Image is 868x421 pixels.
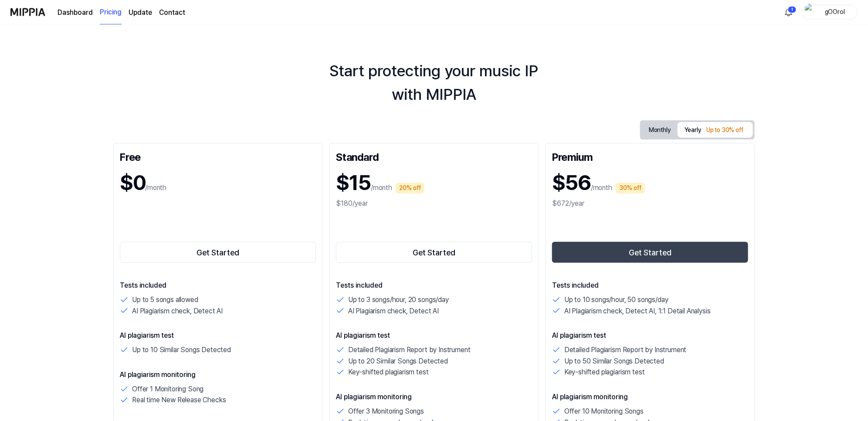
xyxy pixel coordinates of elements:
img: 알림 [783,7,794,17]
p: AI Plagiarism check, Detect AI [348,306,439,317]
p: Detailed Plagiarism Report by Instrument [564,344,687,356]
p: AI plagiarism test [336,330,532,341]
button: Yearly [678,122,753,138]
p: AI plagiarism monitoring [552,392,748,402]
h1: $0 [120,167,145,198]
img: profile [805,3,815,21]
button: 알림1 [782,5,796,19]
p: AI plagiarism test [120,330,316,341]
p: Detailed Plagiarism Report by Instrument [348,344,471,356]
div: 20% off [396,183,424,194]
div: 1 [788,6,797,13]
p: Offer 1 Monitoring Song [132,384,203,395]
p: /month [591,183,612,193]
p: AI Plagiarism check, Detect AI [132,306,223,317]
button: Get Started [336,242,532,263]
p: /month [371,183,392,193]
h1: $56 [552,167,591,198]
a: Contact [159,7,185,18]
p: Offer 3 Monitoring Songs [348,406,424,417]
a: Update [129,7,152,18]
div: gOOrol [818,7,852,17]
p: AI Plagiarism check, Detect AI, 1:1 Detail Analysis [564,306,711,317]
a: Dashboard [58,7,93,18]
p: Real time New Release Checks [132,394,226,406]
div: $672/year [552,198,748,209]
p: Up to 10 songs/hour, 50 songs/day [564,294,668,306]
a: Get Started [552,240,748,265]
p: Key-shifted plagiarism test [564,367,645,378]
button: Get Started [120,242,316,263]
p: AI plagiarism monitoring [120,370,316,380]
p: /month [145,183,166,193]
div: Up to 30% off [704,124,746,137]
a: Pricing [100,0,122,24]
h1: $15 [336,167,371,198]
div: Premium [552,149,748,163]
p: Offer 10 Monitoring Songs [564,406,644,417]
p: AI plagiarism monitoring [336,392,532,402]
div: Standard [336,149,532,163]
p: AI plagiarism test [552,330,748,341]
p: Tests included [336,280,532,291]
p: Up to 20 Similar Songs Detected [348,356,448,367]
p: Up to 10 Similar Songs Detected [132,344,231,356]
button: Monthly [642,122,678,138]
p: Up to 5 songs allowed [132,294,198,306]
a: Get Started [336,240,532,265]
button: profilegOOrol [802,5,858,20]
a: Get Started [120,240,316,265]
div: 30% off [616,183,645,194]
p: Tests included [552,280,748,291]
p: Up to 3 songs/hour, 20 songs/day [348,294,449,306]
p: Key-shifted plagiarism test [348,367,429,378]
p: Tests included [120,280,316,291]
p: Up to 50 Similar Songs Detected [564,356,664,367]
button: Get Started [552,242,748,263]
div: Free [120,149,316,163]
div: $180/year [336,198,532,209]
